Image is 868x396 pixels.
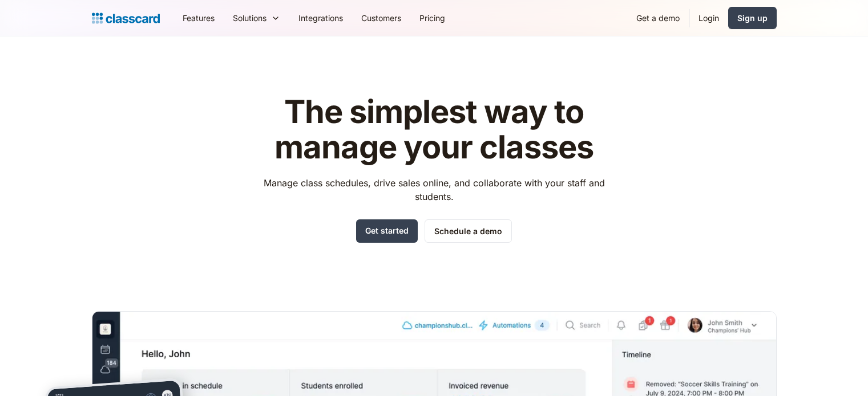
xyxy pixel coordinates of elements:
[410,5,454,31] a: Pricing
[728,7,777,29] a: Sign up
[224,5,289,31] div: Solutions
[92,10,160,26] a: home
[689,5,728,31] a: Login
[253,176,615,203] p: Manage class schedules, drive sales online, and collaborate with your staff and students.
[425,219,512,243] a: Schedule a demo
[352,5,410,31] a: Customers
[289,5,352,31] a: Integrations
[253,95,615,165] h1: The simplest way to manage your classes
[737,12,768,24] div: Sign up
[356,219,418,243] a: Get started
[173,5,224,31] a: Features
[233,12,267,24] div: Solutions
[627,5,689,31] a: Get a demo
